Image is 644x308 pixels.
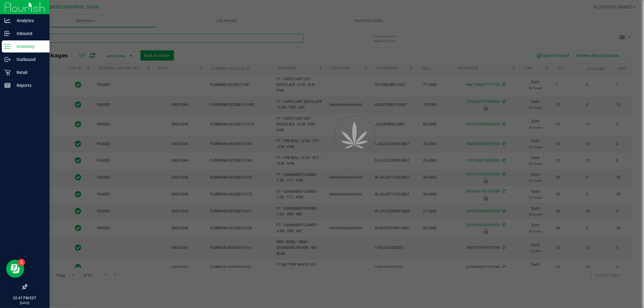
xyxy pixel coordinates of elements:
[5,69,11,75] inline-svg: Retail
[5,30,11,37] inline-svg: Inbound
[18,259,25,266] iframe: Resource center unread badge
[11,69,47,76] p: Retail
[6,260,24,278] iframe: Resource center
[5,43,11,49] inline-svg: Inventory
[5,56,11,62] inline-svg: Outbound
[5,82,11,88] inline-svg: Reports
[3,295,47,301] p: 02:47 PM EDT
[11,82,47,89] p: Reports
[11,30,47,37] p: Inbound
[11,56,47,63] p: Outbound
[11,17,47,24] p: Analytics
[5,17,11,24] inline-svg: Analytics
[3,301,47,305] p: [DATE]
[11,43,47,50] p: Inventory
